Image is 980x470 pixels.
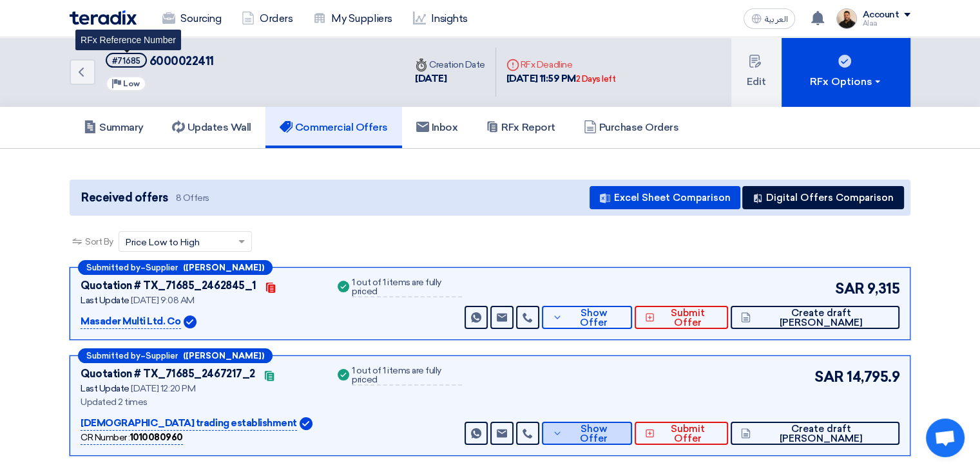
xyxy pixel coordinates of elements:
[131,295,194,306] span: [DATE] 9:08 AM
[78,348,273,363] div: –
[86,263,140,272] span: Submitted by
[810,74,883,89] div: RFx Options
[590,186,740,209] button: Excel Sheet Comparison
[847,366,899,388] span: 14,795.9
[265,107,402,148] a: Commercial Offers
[183,352,264,360] b: ([PERSON_NAME])
[70,10,137,25] img: Teradix logo
[131,383,195,394] span: [DATE] 12:20 PM
[635,422,728,445] button: Submit Offer
[158,107,265,148] a: Updates Wall
[742,186,904,209] button: Digital Offers Comparison
[926,418,965,457] div: Open chat
[402,107,472,148] a: Inbox
[754,424,889,444] span: Create draft [PERSON_NAME]
[123,79,140,88] span: Low
[146,263,178,272] span: Supplier
[81,416,297,431] p: [DEMOGRAPHIC_DATA] trading establishment
[744,8,795,29] button: العربية
[584,121,679,134] h5: Purchase Orders
[75,30,181,50] div: RFx Reference Number
[506,58,616,71] div: RFx Deadline
[658,424,718,444] span: Submit Offer
[81,314,181,330] p: Masader Multi Ltd. Co
[731,422,899,445] button: Create draft [PERSON_NAME]
[415,58,485,71] div: Creation Date
[486,121,555,134] h5: RFx Report
[106,53,214,69] h5: 6000022411
[542,422,632,445] button: Show Offer
[183,263,264,272] b: ([PERSON_NAME])
[814,366,844,388] span: SAR
[303,5,402,33] a: My Suppliers
[85,235,113,249] span: Sort By
[149,54,214,68] span: 6000022411
[352,278,461,297] div: 1 out of 1 items are fully priced
[835,278,865,299] span: SAR
[81,383,130,394] span: Last Update
[78,260,273,275] div: –
[566,424,622,444] span: Show Offer
[352,366,461,386] div: 1 out of 1 items are fully priced
[146,352,178,360] span: Supplier
[152,5,231,33] a: Sourcing
[81,366,255,382] div: Quotation # TX_71685_2467217_2
[403,5,478,33] a: Insights
[635,306,728,329] button: Submit Offer
[472,107,569,148] a: RFx Report
[415,71,485,86] div: [DATE]
[130,432,183,443] b: 1010080960
[731,37,782,107] button: Edit
[416,121,458,134] h5: Inbox
[184,315,197,328] img: Verified Account
[867,278,899,299] span: 9,315
[81,295,130,306] span: Last Update
[570,107,693,148] a: Purchase Orders
[506,71,616,86] div: [DATE] 11:59 PM
[176,192,209,204] span: 8 Offers
[300,417,312,430] img: Verified Account
[754,308,889,328] span: Create draft [PERSON_NAME]
[576,73,616,86] div: 2 Days left
[862,10,899,21] div: Account
[836,8,857,29] img: MAA_1717931611039.JPG
[862,20,910,27] div: Alaa
[658,308,718,328] span: Submit Offer
[81,278,256,294] div: Quotation # TX_71685_2462845_1
[81,189,168,207] span: Received offers
[84,121,144,134] h5: Summary
[126,236,200,249] span: Price Low to High
[172,121,251,134] h5: Updates Wall
[542,306,632,329] button: Show Offer
[566,308,622,328] span: Show Offer
[81,431,183,445] div: CR Number :
[70,107,158,148] a: Summary
[231,5,303,33] a: Orders
[782,37,910,107] button: RFx Options
[731,306,899,329] button: Create draft [PERSON_NAME]
[86,352,140,360] span: Submitted by
[112,57,140,65] div: #71685
[764,15,787,24] span: العربية
[280,121,388,134] h5: Commercial Offers
[81,395,320,409] div: Updated 2 times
